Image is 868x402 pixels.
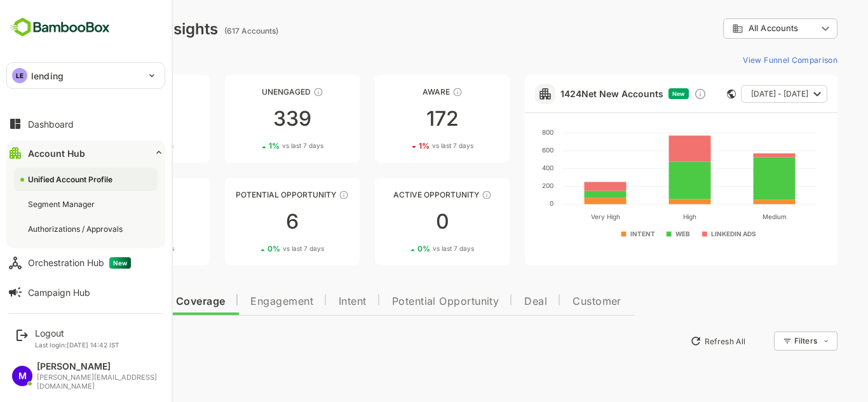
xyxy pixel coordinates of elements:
div: Unified Account Profile [28,174,115,185]
div: 17 [31,211,165,232]
button: New Insights [31,330,123,352]
div: Unengaged [180,87,315,97]
div: 1 % [74,141,129,151]
span: Engagement [206,297,269,307]
a: EngagedThese accounts are warm, further nurturing would qualify them to MQAs176%vs last 7 days [31,178,165,265]
div: Dashboard Insights [31,20,173,38]
div: Engaged [31,190,165,199]
div: M [12,366,32,386]
span: Customer [528,297,577,307]
span: vs last 7 days [88,141,129,151]
a: UnreachedThese accounts have not been engaged with for a defined time period831%vs last 7 days [31,75,165,163]
div: Logout [35,328,119,338]
div: These accounts are MQAs and can be passed on to Inside Sales [294,190,304,200]
div: These accounts have not been engaged with for a defined time period [118,87,128,97]
text: High [639,213,652,221]
div: 6 % [73,244,130,253]
span: Potential Opportunity [348,297,455,307]
div: Discover new ICP-fit accounts showing engagement — via intent surges, anonymous website visits, L... [649,88,662,100]
div: All Accounts [679,17,793,41]
div: 0 % [373,244,430,253]
button: Campaign Hub [6,279,165,305]
img: BambooboxFullLogoMark.5f36c76dfaba33ec1ec1367b70bb1252.svg [6,15,114,39]
div: 0 % [223,244,280,253]
text: Very High [546,213,576,221]
div: This card does not support filter and segments [682,90,691,98]
text: 800 [498,128,509,136]
span: New [628,90,641,97]
span: vs last 7 days [388,244,430,253]
div: 6 [180,211,315,232]
div: LElending [7,63,165,88]
div: LE [12,68,27,83]
button: Dashboard [6,111,165,137]
div: Filters [749,330,793,352]
span: vs last 7 days [238,244,280,253]
div: Unreached [31,87,165,97]
div: 339 [180,109,315,129]
a: AwareThese accounts have just entered the buying cycle and need further nurturing1721%vs last 7 days [330,75,465,163]
p: Last login: [DATE] 14:42 IST [35,341,119,349]
div: Filters [750,336,773,345]
ag: (617 Accounts) [180,26,238,36]
div: All Accounts [688,23,773,34]
a: Potential OpportunityThese accounts are MQAs and can be passed on to Inside Sales60%vs last 7 days [180,178,315,265]
div: 0 [330,211,465,232]
a: 1424Net New Accounts [516,88,619,99]
div: Orchestration Hub [28,257,131,269]
span: vs last 7 days [238,141,279,151]
div: Active Opportunity [330,190,465,199]
text: 200 [498,182,509,189]
span: Data Quality and Coverage [43,297,180,307]
span: Intent [294,297,322,307]
div: Account Hub [28,148,85,159]
div: These accounts are warm, further nurturing would qualify them to MQAs [113,190,123,200]
span: All Accounts [704,23,754,33]
text: Medium [718,213,742,220]
a: UnengagedThese accounts have not shown enough engagement and need nurturing3391%vs last 7 days [180,75,315,163]
span: vs last 7 days [88,244,130,253]
div: Authorizations / Approvals [28,224,125,234]
button: Account Hub [6,140,165,166]
div: 172 [330,109,465,129]
span: [DATE] - [DATE] [707,86,764,102]
p: lending [31,69,64,83]
div: 1 % [374,141,429,151]
div: Potential Opportunity [180,190,315,199]
div: Aware [330,87,465,97]
span: Deal [480,297,503,307]
div: Dashboard [28,119,74,130]
button: [DATE] - [DATE] [696,85,783,103]
text: 400 [498,164,509,171]
div: [PERSON_NAME] [37,361,159,372]
span: vs last 7 days [388,141,429,151]
text: 0 [505,199,509,207]
div: These accounts have just entered the buying cycle and need further nurturing [408,87,418,97]
div: 83 [31,109,165,129]
div: 1 % [224,141,279,151]
button: Refresh All [640,331,707,351]
div: These accounts have open opportunities which might be at any of the Sales Stages [437,190,447,200]
div: These accounts have not shown enough engagement and need nurturing [269,87,279,97]
div: [PERSON_NAME][EMAIL_ADDRESS][DOMAIN_NAME] [37,373,159,391]
button: Orchestration HubNew [6,250,165,276]
div: Segment Manager [28,199,97,210]
a: Active OpportunityThese accounts have open opportunities which might be at any of the Sales Stage... [330,178,465,265]
button: View Funnel Comparison [693,50,793,70]
div: Campaign Hub [28,287,90,298]
span: New [109,257,131,269]
text: 600 [498,146,509,154]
